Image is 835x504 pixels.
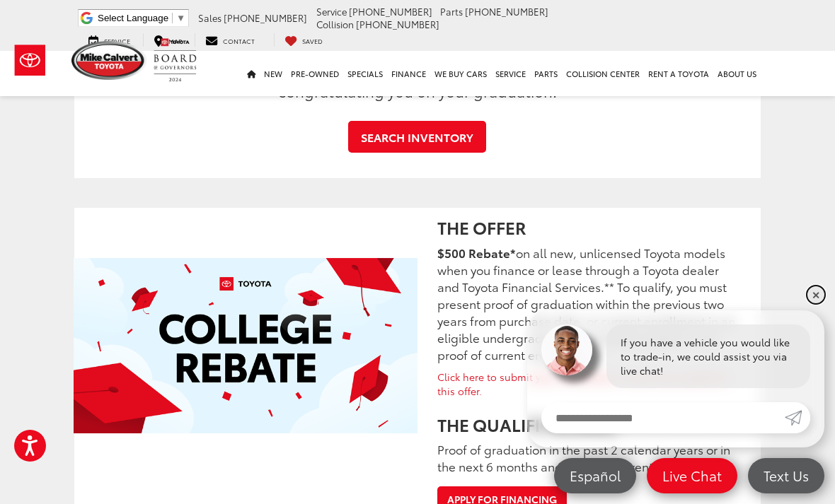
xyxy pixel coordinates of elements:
span: Service [104,36,130,45]
div: Toyota College Rebate [74,208,417,483]
span: Select Language [98,13,168,23]
a: Español [554,458,636,493]
span: Map [168,36,182,45]
a: Text Us [748,458,824,493]
a: Rent a Toyota [644,51,713,96]
span: [PHONE_NUMBER] [465,5,548,18]
a: Collision Center [562,51,644,96]
a: About Us [713,51,761,96]
a: New [260,51,287,96]
a: My Saved Vehicles [274,33,333,47]
span: Sales [198,11,221,24]
h3: The Qualifications [437,415,742,433]
img: Agent profile photo [541,324,592,375]
a: Service [78,33,141,47]
span: ​ [172,13,173,23]
a: Specials [343,51,387,96]
img: Toyota [4,37,57,83]
span: Service [316,5,347,18]
img: Mike Calvert Toyota [71,41,146,80]
a: Parts [530,51,562,96]
span: Text Us [756,467,816,484]
a: Search Inventory [348,121,486,153]
span: Contact [223,36,255,45]
a: Click here to submit your information to see if you qualify for this offer. [437,370,742,398]
span: Español [563,467,628,484]
input: Enter your message [541,402,785,433]
h3: The Offer [437,218,742,236]
p: Proof of graduation in the past 2 calendar years or in the next 6 months and proof of current emp... [437,440,742,474]
div: If you have a vehicle you would like to trade-in, we could assist you via live chat! [606,324,810,388]
span: ▼ [176,13,185,23]
a: Map [143,33,192,47]
span: Parts [440,5,463,18]
a: Finance [387,51,430,96]
span: [PHONE_NUMBER] [224,11,307,24]
span: Saved [302,36,323,45]
a: WE BUY CARS [430,51,491,96]
span: [PHONE_NUMBER] [349,5,432,18]
a: Service [491,51,530,96]
a: Pre-Owned [287,51,343,96]
a: Submit [785,402,810,433]
a: Contact [195,33,265,47]
span: Live Chat [655,467,729,484]
a: Select Language​ [98,13,185,23]
p: on all new, unlicensed Toyota models when you finance or lease through a Toyota dealer and Toyota... [437,244,742,363]
strong: $500 Rebate* [437,244,516,261]
a: Live Chat [647,458,737,493]
a: Home [243,51,260,96]
span: [PHONE_NUMBER] [356,18,439,30]
span: Collision [316,18,354,30]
